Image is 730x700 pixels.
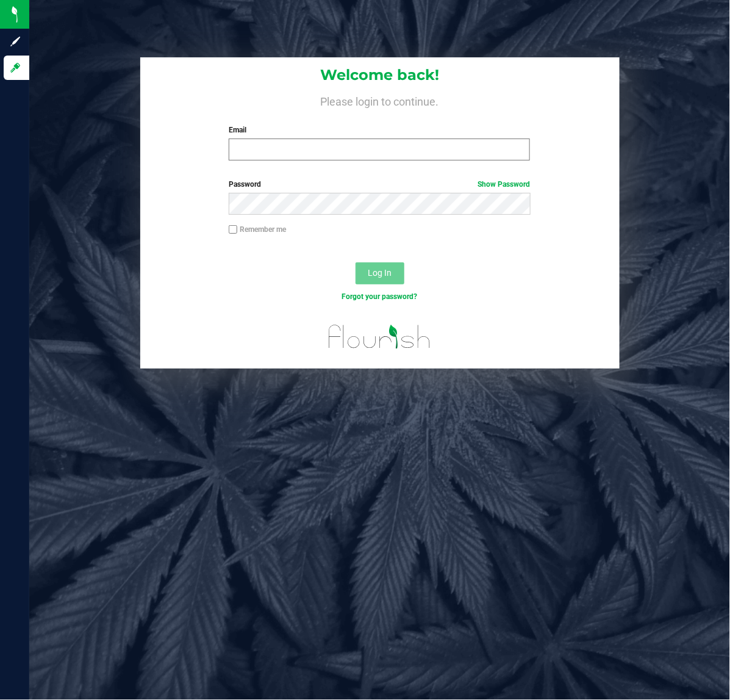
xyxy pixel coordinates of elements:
[368,268,392,278] span: Log In
[140,93,620,107] h4: Please login to continue.
[320,315,440,359] img: flourish_logo.svg
[229,224,286,235] label: Remember me
[356,262,404,284] button: Log In
[9,35,21,48] inline-svg: Sign up
[229,180,261,189] span: Password
[9,62,21,74] inline-svg: Log in
[229,225,237,234] input: Remember me
[342,292,417,301] a: Forgot your password?
[478,180,530,189] a: Show Password
[140,67,620,83] h1: Welcome back!
[229,124,530,135] label: Email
